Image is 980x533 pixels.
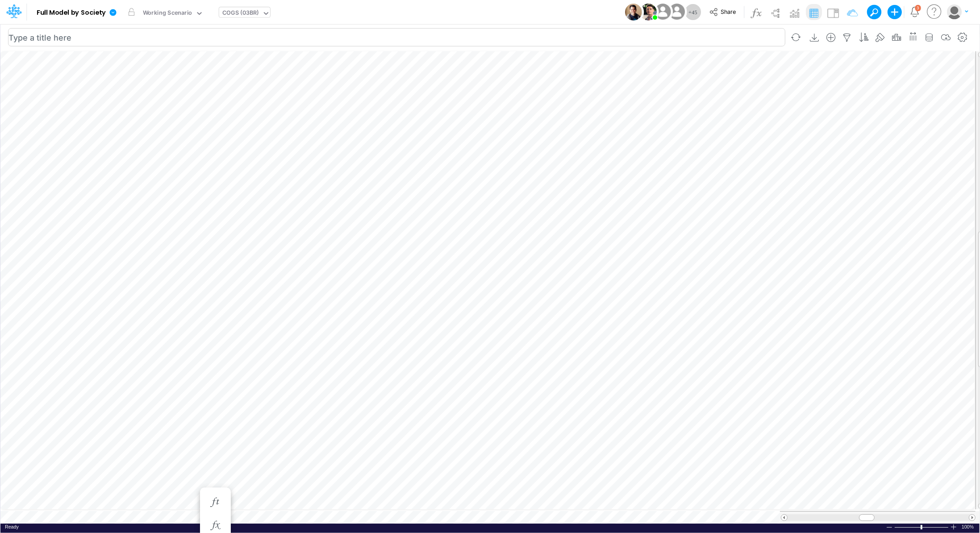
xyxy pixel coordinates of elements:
span: Ready [5,524,19,529]
img: User Image Icon [667,2,687,22]
div: Zoom In [950,524,957,530]
div: COGS (03BR) [222,8,259,19]
a: Notifications [910,7,920,17]
div: Zoom [894,524,950,530]
img: User Image Icon [625,4,642,21]
img: User Image Icon [640,4,657,21]
button: Share [705,5,742,19]
div: 3 unread items [917,6,919,10]
div: Zoom [921,525,922,529]
span: Share [721,8,736,15]
div: In Ready mode [5,524,19,530]
div: Zoom level [962,524,975,530]
b: Full Model by Society [37,9,106,17]
input: Type a title here [8,28,785,46]
span: + 45 [688,9,697,15]
div: Working Scenario [143,8,192,19]
div: Zoom Out [886,524,893,531]
span: 100% [962,524,975,530]
img: User Image Icon [653,2,673,22]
